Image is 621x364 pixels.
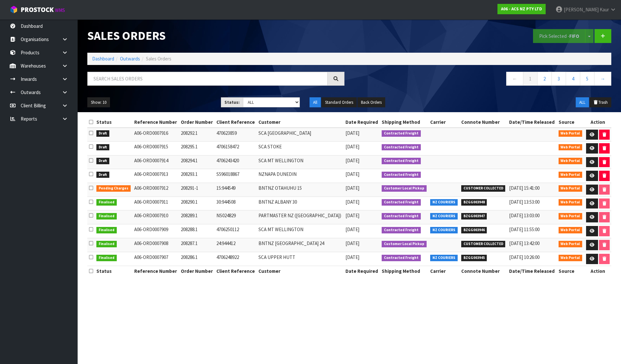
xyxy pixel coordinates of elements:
th: Reference Number [133,266,179,276]
td: 208292.1 [179,128,215,142]
a: 1 [523,72,538,86]
span: Finalised [96,213,117,219]
span: [DATE] [345,171,359,177]
span: Contracted Freight [382,130,421,137]
td: BNTNZ OTAHUHU 15 [257,183,344,197]
span: Contracted Freight [382,158,421,164]
td: BNTNZ ALBANY 30 [257,197,344,210]
th: Date/Time Released [507,266,557,276]
span: [DATE] 13:42:00 [509,240,539,246]
th: Customer [257,117,344,127]
td: NZNAPA DUNEDIN [257,169,344,183]
span: Web Portal [559,213,583,219]
button: Standard Orders [321,97,357,108]
td: A06-ORD0007907 [133,252,179,266]
td: 30:944508 [215,197,257,210]
input: Search sales orders [87,72,328,86]
span: [PERSON_NAME] [564,6,599,13]
span: Finalised [96,227,117,233]
span: BZGG003947 [461,213,487,219]
span: Contracted Freight [382,227,421,233]
td: A06-ORD0007909 [133,224,179,238]
a: 5 [580,72,594,86]
td: 208287.1 [179,238,215,252]
span: [DATE] 15:41:00 [509,185,539,191]
span: CUSTOMER COLLECTED [461,241,506,247]
span: Contracted Freight [382,144,421,151]
td: 24:944412 [215,238,257,252]
th: Date/Time Released [507,117,557,127]
td: PARTMASTER NZ ([GEOGRAPHIC_DATA]) [257,210,344,224]
th: Shipping Method [380,266,429,276]
span: Draft [96,172,109,178]
th: Reference Number [133,117,179,127]
td: SCA [GEOGRAPHIC_DATA] [257,128,344,142]
span: Customer Local Pickup [382,185,427,192]
td: SCA STOKE [257,142,344,155]
td: A06-ORD0007916 [133,128,179,142]
th: Date Required [344,117,380,127]
th: Connote Number [460,117,507,127]
th: Carrier [429,117,460,127]
span: BZGG003948 [461,199,487,206]
td: 4706248922 [215,252,257,266]
a: ← [506,72,523,86]
span: Web Portal [559,130,583,137]
td: A06-ORD0007913 [133,169,179,183]
span: [DATE] [345,240,359,246]
td: 208294.1 [179,155,215,169]
span: [DATE] [345,254,359,260]
td: 208293.1 [179,169,215,183]
td: 4706243420 [215,155,257,169]
th: Customer [257,266,344,276]
th: Order Number [179,266,215,276]
td: A06-ORD0007915 [133,142,179,155]
th: Status [95,117,133,127]
span: [DATE] 11:55:00 [509,226,539,232]
span: [DATE] 13:53:00 [509,199,539,205]
button: Trash [590,97,611,108]
th: Source [557,117,584,127]
img: cube-alt.png [10,5,18,14]
button: ALL [576,97,589,108]
td: A06-ORD0007911 [133,197,179,210]
td: 208291-1 [179,183,215,197]
td: SCA UPPER HUTT [257,252,344,266]
span: BZGG003945 [461,255,487,261]
button: Back Orders [357,97,385,108]
span: Web Portal [559,227,583,233]
span: NZ COURIERS [430,213,458,219]
span: Web Portal [559,172,583,178]
th: Carrier [429,266,460,276]
td: 208290.1 [179,197,215,210]
span: Draft [96,144,109,151]
span: CUSTOMER COLLECTED [461,185,506,192]
strong: Status: [224,100,240,105]
span: NZ COURIERS [430,227,458,233]
span: [DATE] [345,157,359,164]
span: NZ COURIERS [430,199,458,206]
td: A06-ORD0007912 [133,183,179,197]
span: Web Portal [559,241,583,247]
span: [DATE] 10:26:00 [509,254,539,260]
td: SCA MT WELLINGTON [257,224,344,238]
th: Shipping Method [380,117,429,127]
td: NS024829 [215,210,257,224]
a: 2 [537,72,552,86]
span: [DATE] [345,185,359,191]
th: Action [584,266,611,276]
span: [DATE] [345,226,359,232]
small: WMS [55,7,65,13]
td: 208295.1 [179,142,215,155]
span: Finalised [96,241,117,247]
span: [DATE] 13:03:00 [509,212,539,219]
th: Client Reference [215,117,257,127]
span: [DATE] [345,130,359,136]
span: Contracted Freight [382,199,421,206]
button: Show: 10 [87,97,110,108]
th: Connote Number [460,266,507,276]
nav: Page navigation [354,72,611,88]
span: ProStock [21,5,54,14]
button: Pick Selected -FIFO [533,29,585,43]
td: 4706158472 [215,142,257,155]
